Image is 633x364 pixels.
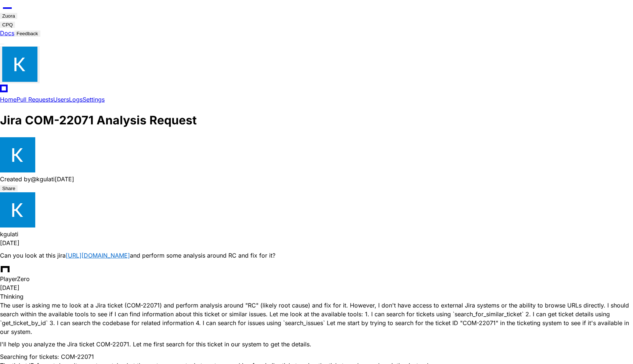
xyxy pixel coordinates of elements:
a: [URL][DOMAIN_NAME] [66,252,130,259]
img: ACg8ocIif0STc2oPks-6hgyBTcxjpK6op6tYi9m55RDqfq1Ngdzrew=s96-c [2,47,37,82]
a: Pull Requests [17,96,53,103]
span: kgulati [36,175,55,183]
div: Zuora [2,13,15,19]
a: Settings [83,96,105,103]
iframe: Open customer support [610,340,629,360]
span: [DATE] [55,175,74,183]
span: @ [31,175,36,183]
a: Users [53,96,69,103]
button: Feedback [14,30,40,37]
a: Logs [69,96,83,103]
div: CPQ [2,22,13,28]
